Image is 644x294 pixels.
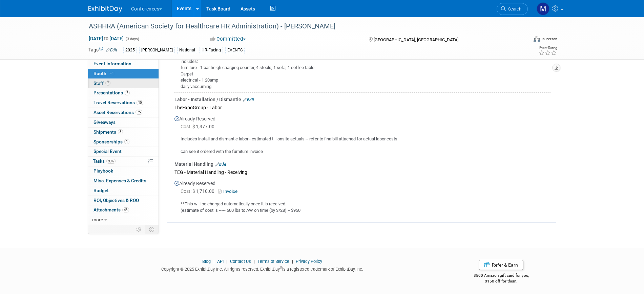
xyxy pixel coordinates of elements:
div: HR-Facing [200,47,223,54]
span: | [212,259,216,264]
img: ExhibitDay [88,6,122,13]
div: TheExpoGroup - Labor [174,103,551,112]
span: Search [506,6,521,12]
button: Committed [208,36,248,43]
a: Shipments3 [88,128,159,137]
span: Tasks [93,158,116,164]
div: Already Reserved [174,34,551,90]
td: Toggle Event Tabs [145,225,159,234]
a: Sponsorships1 [88,137,159,147]
span: | [225,259,229,264]
div: **This will be charged automatically once it is received. (estimate of cost is ----- 500 lbs to A... [174,196,551,213]
span: 1,710.00 [181,188,217,194]
span: [DATE] [DATE] [88,36,124,42]
a: Privacy Policy [296,259,322,264]
span: Playbook [94,168,113,174]
a: Edit [243,97,254,102]
span: to [103,36,109,41]
a: Travel Reservations10 [88,98,159,108]
td: Tags [88,46,117,54]
span: Cost: $ [181,124,196,129]
a: Event Information [88,59,159,69]
a: Invoice [218,189,240,194]
a: Edit [215,162,226,167]
img: Marygrace LeGros [537,2,549,15]
a: ROI, Objectives & ROO [88,196,159,205]
span: [GEOGRAPHIC_DATA], [GEOGRAPHIC_DATA] [374,37,458,42]
span: Event Information [94,61,131,66]
span: Sponsorships [94,139,129,144]
div: National [177,47,197,54]
span: Attachments [94,207,129,212]
span: 3 [118,129,123,134]
div: ASHHRA (American Society for Healthcare HR Administration) - [PERSON_NAME] [86,20,518,32]
span: more [92,217,103,222]
span: 2 [125,90,130,95]
a: Staff7 [88,79,159,88]
a: more [88,215,159,225]
a: Playbook [88,166,159,176]
a: Presentations2 [88,88,159,98]
span: | [290,259,295,264]
span: Misc. Expenses & Credits [94,178,146,183]
a: Attachments43 [88,205,159,215]
span: ROI, Objectives & ROO [94,198,139,203]
span: Asset Reservations [94,110,142,115]
div: Event Format [488,35,558,45]
img: Format-Inperson.png [534,36,540,42]
a: Budget [88,186,159,196]
div: $500 Amazon gift card for you, [446,268,556,284]
span: Special Event [94,149,122,154]
span: (3 days) [125,37,139,41]
td: Personalize Event Tab Strip [133,225,145,234]
span: Travel Reservations [94,100,143,105]
div: Labor - Installation / Dismantle [174,96,551,103]
div: In-Person [541,37,557,42]
span: 43 [122,207,129,212]
a: Terms of Service [257,259,289,264]
div: [PERSON_NAME] [139,47,175,54]
a: Asset Reservations25 [88,108,159,117]
span: Booth [94,71,114,76]
a: Blog [202,259,211,264]
a: Special Event [88,147,159,156]
div: Already Reserved [174,112,551,155]
a: Misc. Expenses & Credits [88,176,159,186]
div: Already Reserved [174,177,551,213]
span: Cost: $ [181,188,196,194]
div: $150 off for them. [446,278,556,284]
div: TEG - Material Handling - Receiving [174,167,551,177]
a: API [217,259,224,264]
a: Search [497,3,528,15]
div: Copyright © 2025 ExhibitDay, Inc. All rights reserved. ExhibitDay is a registered trademark of Ex... [88,265,437,272]
span: Budget [94,188,109,193]
div: EVENTS [225,47,245,54]
a: Contact Us [230,259,251,264]
a: Edit [106,48,117,52]
span: 1,377.00 [181,124,217,129]
div: Material Handling [174,161,551,167]
span: Giveaways [94,119,116,125]
span: 7 [105,81,110,86]
a: Giveaways [88,118,159,127]
div: Includes install and dismantle labor - estimated till onsite actuals -- refer to finalbill attach... [174,131,551,155]
a: Tasks93% [88,157,159,166]
span: | [252,259,256,264]
span: 25 [136,110,142,115]
span: 93% [106,159,116,164]
span: Shipments [94,129,123,135]
div: 2025 [123,47,137,54]
span: 1 [124,139,129,144]
div: Event Rating [539,46,557,50]
a: Refer & Earn [479,260,523,270]
i: Booth reservation complete [109,71,113,75]
span: Presentations [94,90,130,95]
div: includes: furniture - 1 bar heigh charging counter, 4 stools, 1 sofa, 1 coffee table Carpet elect... [174,53,551,90]
span: Staff [94,81,110,86]
a: Booth [88,69,159,78]
sup: ® [280,266,282,270]
span: 10 [137,100,143,105]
